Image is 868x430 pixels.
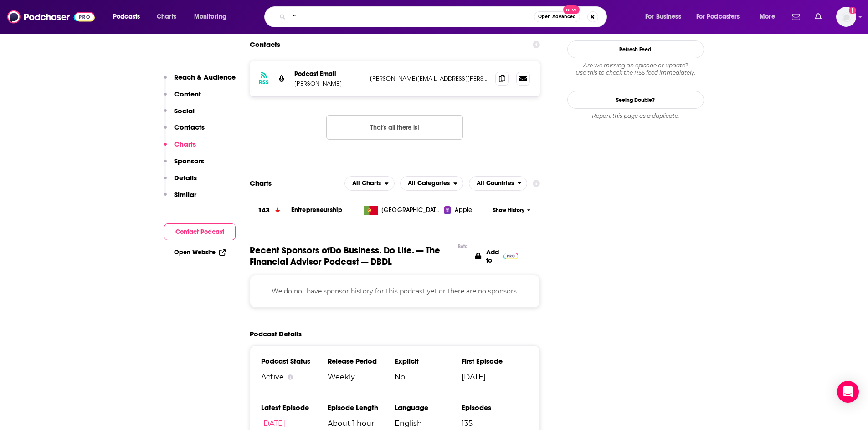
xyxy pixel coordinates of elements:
a: [GEOGRAPHIC_DATA] [360,206,444,215]
h3: Podcast Status [261,357,328,365]
button: Details [164,173,197,190]
img: Podchaser - Follow, Share and Rate Podcasts [7,8,95,25]
button: Similar [164,190,196,207]
span: [DATE] [462,373,529,381]
button: open menu [107,10,152,24]
span: Portugal [381,206,441,215]
span: Logged in as rgertner [836,7,856,27]
button: open menu [639,10,693,24]
span: Recent Sponsors of Do Business. Do Life. — The Financial Advisor Podcast — DBDL [250,245,454,268]
div: Open Intercom Messenger [837,381,859,403]
a: 143 [250,198,291,223]
span: Podcasts [113,10,140,23]
a: Add to [475,245,518,268]
span: For Business [645,10,681,23]
span: For Podcasters [696,10,740,23]
span: Monitoring [194,10,226,23]
h2: Categories [400,176,463,191]
button: Show History [490,207,534,214]
a: Apple [444,206,490,215]
div: Are we missing an episode or update? Use this to check the RSS feed immediately. [567,62,704,76]
img: User Profile [836,7,856,27]
p: Podcast Email [294,70,363,78]
a: [DATE] [261,419,285,428]
h3: Episodes [462,403,529,412]
button: Show profile menu [836,7,856,27]
span: 135 [462,419,529,428]
button: Charts [164,140,196,157]
button: open menu [690,10,753,24]
h2: Podcast Details [250,329,302,338]
span: No [395,373,462,381]
button: Nothing here. [326,115,463,140]
span: Weekly [328,373,395,381]
div: Report this page as a duplicate. [567,112,704,120]
button: Contacts [164,123,205,140]
p: Add to [486,248,499,264]
a: Charts [151,10,182,24]
a: Show notifications dropdown [811,9,825,25]
div: Search podcasts, credits, & more... [273,6,616,27]
h3: First Episode [462,357,529,365]
svg: Add a profile image [849,7,856,14]
span: All Categories [408,180,450,187]
a: Seeing Double? [567,91,704,109]
span: Charts [157,10,176,23]
button: open menu [753,10,786,24]
p: Content [174,90,201,98]
button: open menu [469,176,528,191]
button: Refresh Feed [567,40,704,58]
span: About 1 hour [328,419,395,428]
h3: Language [395,403,462,412]
div: Beta [458,243,468,249]
p: Charts [174,140,196,148]
button: Reach & Audience [164,73,236,90]
h3: Explicit [395,357,462,365]
p: Similar [174,190,196,199]
div: Active [261,373,328,381]
p: We do not have sponsor history for this podcast yet or there are no sponsors. [261,286,529,296]
span: Open Advanced [538,15,576,19]
input: Search podcasts, credits, & more... [289,10,534,24]
button: open menu [400,176,463,191]
h3: RSS [259,79,269,86]
a: Show notifications dropdown [788,9,804,25]
a: Open Website [174,248,226,256]
span: Apple [455,206,472,215]
span: English [395,419,462,428]
span: More [760,10,775,23]
h2: Charts [250,179,272,187]
p: Social [174,106,195,115]
span: All Charts [352,180,381,187]
h2: Countries [469,176,528,191]
h3: Release Period [328,357,395,365]
img: Pro Logo [503,253,519,259]
h2: Contacts [250,36,280,53]
span: All Countries [477,180,514,187]
p: Details [174,173,197,182]
p: [PERSON_NAME][EMAIL_ADDRESS][PERSON_NAME][DOMAIN_NAME] [370,75,488,82]
span: Show History [493,207,524,214]
h3: 143 [258,205,270,216]
button: Contact Podcast [164,223,236,240]
p: Sponsors [174,157,204,165]
p: [PERSON_NAME] [294,80,363,87]
button: Open AdvancedNew [534,11,580,22]
h2: Platforms [344,176,395,191]
button: open menu [344,176,395,191]
span: New [563,5,580,14]
button: Sponsors [164,157,204,173]
h3: Episode Length [328,403,395,412]
p: Reach & Audience [174,73,236,81]
button: Content [164,90,201,106]
button: Social [164,106,195,123]
a: Entrepreneurship [291,206,342,214]
button: open menu [188,10,238,24]
p: Contacts [174,123,205,132]
h3: Latest Episode [261,403,328,412]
